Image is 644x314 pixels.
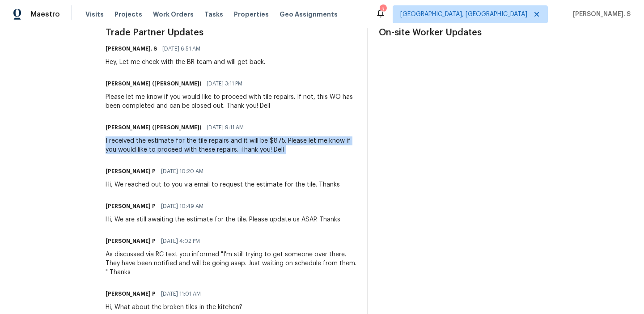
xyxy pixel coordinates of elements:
[204,11,223,17] span: Tasks
[106,44,157,53] h6: [PERSON_NAME]. S
[380,5,386,14] div: 3
[400,10,527,19] span: [GEOGRAPHIC_DATA], [GEOGRAPHIC_DATA]
[106,215,340,224] div: Hi, We are still awaiting the estimate for the tile. Please update us ASAP. Thanks
[106,180,340,189] div: Hi, We reached out to you via email to request the estimate for the tile. Thanks
[106,250,356,277] div: As discussed via RC text you informed "I'm still trying to get someone over there. They have been...
[114,10,142,19] span: Projects
[106,303,242,312] div: Hi, What about the broken tiles in the kitchen?
[207,79,242,88] span: [DATE] 3:11 PM
[207,123,244,132] span: [DATE] 9:11 AM
[234,10,269,19] span: Properties
[106,93,356,110] div: Please let me know if you would like to proceed with tile repairs. If not, this WO has been compl...
[30,10,60,19] span: Maestro
[85,10,104,19] span: Visits
[106,58,265,67] div: Hey, Let me check with the BR team and will get back.
[106,123,201,132] h6: [PERSON_NAME] ([PERSON_NAME])
[162,44,200,53] span: [DATE] 6:51 AM
[106,289,156,298] h6: [PERSON_NAME] P
[379,28,630,37] span: On-site Worker Updates
[153,10,194,19] span: Work Orders
[106,202,156,211] h6: [PERSON_NAME] P
[161,202,203,211] span: [DATE] 10:49 AM
[161,289,201,298] span: [DATE] 11:01 AM
[106,28,356,37] span: Trade Partner Updates
[280,10,338,19] span: Geo Assignments
[106,79,201,88] h6: [PERSON_NAME] ([PERSON_NAME])
[569,10,631,19] span: [PERSON_NAME]. S
[106,136,356,154] div: I received the estimate for the tile repairs and it will be $875. Please let me know if you would...
[106,167,156,176] h6: [PERSON_NAME] P
[161,167,203,176] span: [DATE] 10:20 AM
[106,237,156,246] h6: [PERSON_NAME] P
[161,237,200,246] span: [DATE] 4:02 PM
